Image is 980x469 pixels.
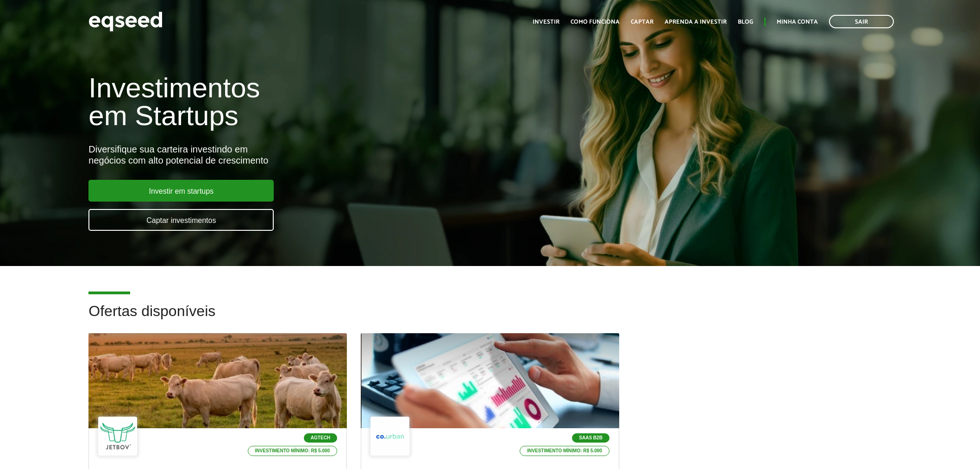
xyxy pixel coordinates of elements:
[631,19,653,25] a: Captar
[88,9,163,34] img: EqSeed
[572,433,609,443] p: SaaS B2B
[777,19,818,25] a: Minha conta
[248,446,338,456] p: Investimento mínimo: R$ 5.000
[533,19,559,25] a: Investir
[738,19,753,25] a: Blog
[829,15,894,28] a: Sair
[88,209,274,231] a: Captar investimentos
[88,180,274,202] a: Investir em startups
[571,19,620,25] a: Como funciona
[520,446,609,456] p: Investimento mínimo: R$ 5.000
[665,19,727,25] a: Aprenda a investir
[304,433,337,443] p: Agtech
[88,74,565,130] h1: Investimentos em Startups
[88,303,891,333] h2: Ofertas disponíveis
[88,144,565,166] div: Diversifique sua carteira investindo em negócios com alto potencial de crescimento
